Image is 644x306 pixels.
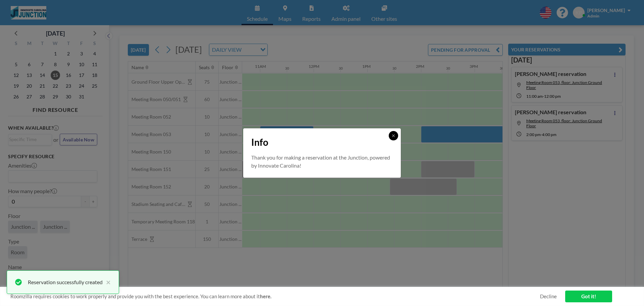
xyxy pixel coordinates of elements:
[251,136,268,148] span: Info
[260,293,271,299] a: here.
[10,293,540,300] span: Roomzilla requires cookies to work properly and provide you with the best experience. You can lea...
[103,278,111,286] button: close
[28,278,103,286] div: Reservation successfully created
[251,154,393,170] p: Thank you for making a reservation at the Junction, powered by Innovate Carolina!
[540,293,557,300] a: Decline
[565,291,612,302] a: Got it!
